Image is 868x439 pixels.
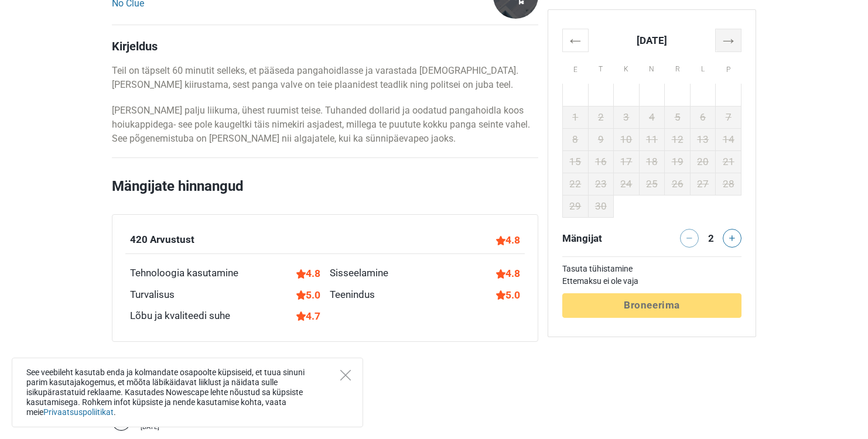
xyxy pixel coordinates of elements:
td: 3 [614,106,640,128]
td: 12 [665,128,691,150]
div: Lõbu ja kvaliteedi suhe [130,308,230,324]
td: 17 [614,150,640,173]
th: R [665,52,691,84]
td: 6 [690,106,716,128]
td: 18 [639,150,665,173]
td: 29 [563,195,589,217]
p: Teil on täpselt 60 minutit selleks, et pääseda pangahoidlasse ja varastada [DEMOGRAPHIC_DATA]. [P... [112,64,538,92]
td: 26 [665,173,691,195]
div: 5.0 [496,287,520,303]
div: Sisseelamine [330,266,388,281]
th: ← [563,29,589,52]
td: 8 [563,128,589,150]
div: 5.0 [296,287,320,303]
div: 4.7 [296,308,320,324]
div: 4.8 [496,266,520,281]
a: Privaatsuspoliitikat [43,407,114,417]
td: 4 [639,106,665,128]
td: 5 [665,106,691,128]
td: 23 [588,173,614,195]
div: Tehnoloogia kasutamine [130,266,238,281]
div: [DATE] [141,424,219,430]
td: 7 [716,106,741,128]
p: [PERSON_NAME] palju liikuma, ühest ruumist teise. Tuhanded dollarid ja oodatud pangahoidla koos h... [112,104,538,146]
div: 4.8 [496,232,520,248]
div: Turvalisus [130,287,175,303]
td: 13 [690,128,716,150]
td: 9 [588,128,614,150]
div: Teenindus [330,287,375,303]
td: Tasuta tühistamine [562,263,741,275]
td: 16 [588,150,614,173]
div: 4.8 [296,266,320,281]
td: 25 [639,173,665,195]
td: 24 [614,173,640,195]
th: L [690,52,716,84]
th: T [588,52,614,84]
div: Mängijat [558,229,652,248]
td: 20 [690,150,716,173]
th: P [716,52,741,84]
td: 28 [716,173,741,195]
td: 15 [563,150,589,173]
th: K [614,52,640,84]
td: 10 [614,128,640,150]
div: See veebileht kasutab enda ja kolmandate osapoolte küpsiseid, et tuua sinuni parim kasutajakogemu... [12,358,363,427]
td: 22 [563,173,589,195]
div: 420 Arvustust [130,232,194,248]
th: → [716,29,741,52]
td: 1 [563,106,589,128]
td: Ettemaksu ei ole vaja [562,275,741,287]
h4: Kirjeldus [112,39,538,53]
th: E [563,52,589,84]
td: 19 [665,150,691,173]
th: [DATE] [588,29,716,52]
td: 21 [716,150,741,173]
div: 2 [704,229,718,245]
h2: Mängijate hinnangud [112,176,538,214]
th: N [639,52,665,84]
td: 2 [588,106,614,128]
td: 27 [690,173,716,195]
td: 14 [716,128,741,150]
td: 11 [639,128,665,150]
button: Close [340,370,351,380]
td: 30 [588,195,614,217]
